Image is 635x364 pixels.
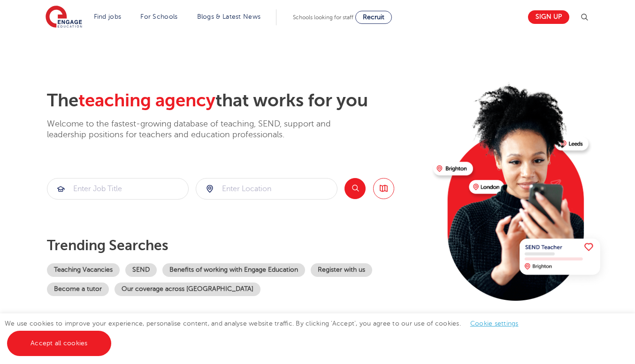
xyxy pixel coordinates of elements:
p: Welcome to the fastest-growing database of teaching, SEND, support and leadership positions for t... [47,119,357,141]
a: Sign up [528,10,569,24]
a: Recruit [355,11,392,24]
a: Our coverage across [GEOGRAPHIC_DATA] [115,282,260,296]
input: Submit [47,178,188,199]
h2: The that works for you [47,90,426,111]
a: Blogs & Latest News [197,13,261,20]
a: Register with us [311,263,372,277]
a: For Schools [140,13,177,20]
a: Cookie settings [470,320,519,327]
a: Accept all cookies [7,331,111,356]
span: teaching agency [78,90,215,111]
span: Recruit [363,14,384,21]
a: Become a tutor [47,282,109,296]
button: Search [344,178,366,199]
a: SEND [125,263,157,277]
a: Find jobs [94,13,122,20]
a: Benefits of working with Engage Education [162,263,305,277]
span: Schools looking for staff [293,14,353,21]
p: Trending searches [47,237,426,254]
a: Teaching Vacancies [47,263,120,277]
input: Submit [196,178,337,199]
div: Submit [47,178,189,200]
img: Engage Education [46,6,82,29]
span: We use cookies to improve your experience, personalise content, and analyse website traffic. By c... [5,320,528,347]
div: Submit [196,178,337,200]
